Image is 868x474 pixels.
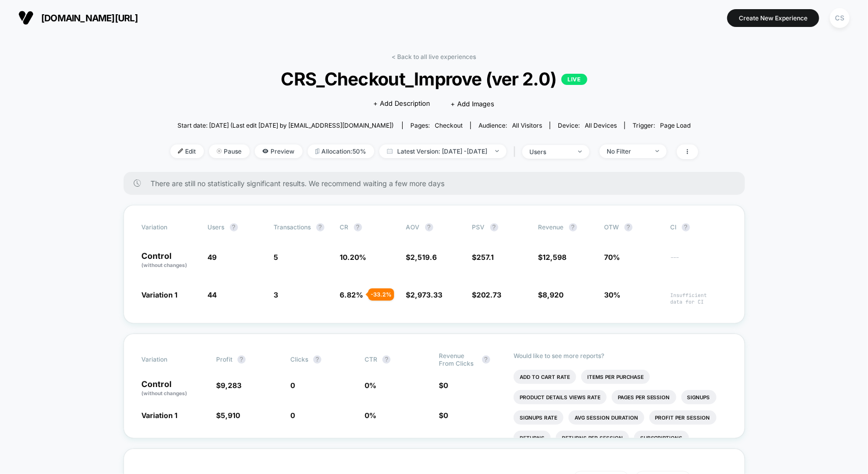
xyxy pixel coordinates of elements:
button: ? [237,355,246,364]
span: Preview [255,144,303,158]
li: Pages Per Session [612,390,676,404]
img: end [495,150,499,152]
span: Page Load [660,122,691,129]
span: Latest Version: [DATE] - [DATE] [379,144,506,158]
span: Revenue From Clicks [439,352,477,367]
span: 2,973.33 [411,290,443,299]
span: 257.1 [477,253,494,261]
span: $ [472,253,494,261]
a: < Back to all live experiences [392,53,476,61]
button: ? [230,223,238,231]
p: Control [142,252,198,269]
button: ? [425,223,433,231]
span: | [512,144,522,159]
button: ? [624,223,633,231]
li: Add To Cart Rate [514,370,576,384]
span: + Add Description [373,99,430,109]
span: AOV [406,223,420,231]
span: Revenue [538,223,564,231]
span: Device: [550,122,624,129]
span: 12,598 [543,253,567,261]
span: [DOMAIN_NAME][URL] [41,13,138,23]
span: all devices [585,122,617,129]
li: Product Details Views Rate [514,390,607,404]
span: 0 % [365,411,376,420]
span: 0 [444,411,448,420]
span: CRS_Checkout_Improve (ver 2.0) [196,68,671,90]
span: Pause [209,144,250,158]
div: Pages: [410,122,463,129]
button: ? [316,223,324,231]
span: 8,920 [543,290,564,299]
span: All Visitors [512,122,542,129]
span: 5,910 [221,411,240,420]
span: --- [671,254,727,269]
span: 0 % [365,381,376,390]
span: OTW [605,223,661,231]
p: LIVE [561,74,587,85]
span: $ [439,411,448,420]
img: calendar [387,149,393,154]
li: Signups [681,390,716,404]
span: 0 [290,411,295,420]
span: 10.20 % [340,253,367,261]
span: 0 [290,381,295,390]
span: 30% [605,290,621,299]
span: 49 [208,253,217,261]
div: CS [830,8,850,28]
span: Allocation: 50% [308,144,374,158]
img: end [578,151,582,153]
li: Returns [514,431,551,445]
li: Signups Rate [514,410,563,425]
span: $ [538,253,567,261]
span: Insufficient data for CI [671,292,727,305]
button: ? [569,223,577,231]
span: CR [340,223,349,231]
span: 2,519.6 [411,253,437,261]
span: $ [216,381,242,390]
div: No Filter [607,147,648,155]
span: Transactions [274,223,311,231]
li: Items Per Purchase [581,370,650,384]
span: Start date: [DATE] (Last edit [DATE] by [EMAIL_ADDRESS][DOMAIN_NAME]) [177,122,394,129]
span: CI [671,223,727,231]
div: users [530,148,571,156]
span: There are still no statistically significant results. We recommend waiting a few more days [151,179,725,188]
span: $ [472,290,502,299]
span: PSV [472,223,485,231]
button: [DOMAIN_NAME][URL] [15,10,141,26]
span: 3 [274,290,279,299]
img: edit [178,149,183,154]
span: 44 [208,290,217,299]
span: $ [406,290,443,299]
span: $ [216,411,240,420]
span: Variation 1 [142,290,178,299]
span: $ [439,381,448,390]
li: Subscriptions [634,431,689,445]
span: CTR [365,355,377,363]
span: Edit [170,144,204,158]
span: Profit [216,355,232,363]
button: ? [382,355,391,364]
span: $ [538,290,564,299]
span: Variation 1 [142,411,178,420]
span: checkout [435,122,463,129]
li: Returns Per Session [556,431,629,445]
button: ? [682,223,690,231]
span: 0 [444,381,448,390]
span: 202.73 [477,290,502,299]
button: CS [827,8,853,28]
div: Audience: [478,122,542,129]
span: $ [406,253,437,261]
div: - 33.2 % [368,288,394,301]
span: 6.82 % [340,290,364,299]
span: (without changes) [142,262,188,268]
p: Control [142,380,206,397]
p: Would like to see more reports? [514,352,727,360]
span: Variation [142,223,198,231]
span: (without changes) [142,390,188,396]
img: end [217,149,222,154]
li: Profit Per Session [649,410,716,425]
button: ? [354,223,362,231]
span: 5 [274,253,279,261]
